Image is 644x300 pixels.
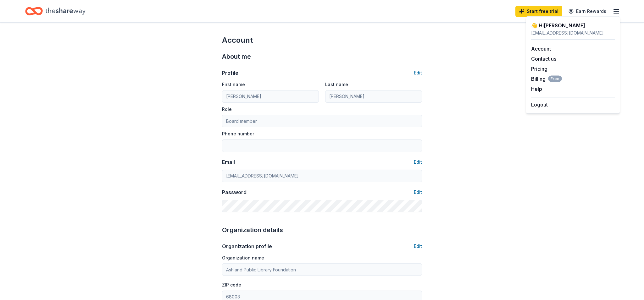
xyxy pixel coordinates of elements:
button: Logout [531,101,548,108]
label: First name [222,81,245,88]
span: Free [548,76,562,82]
div: About me [222,52,422,62]
label: ZIP code [222,282,241,288]
div: 👋 Hi [PERSON_NAME] [531,22,615,29]
label: Phone number [222,131,254,137]
div: Password [222,188,247,196]
div: Organization profile [222,243,272,250]
button: Help [531,85,542,93]
label: Role [222,106,232,112]
button: Contact us [531,55,556,63]
button: BillingFree [531,75,562,83]
div: Email [222,158,235,166]
button: Edit [414,69,422,77]
a: Pricing [531,66,547,72]
label: Organization name [222,255,264,261]
label: Last name [325,81,348,88]
a: Home [25,4,86,19]
a: Account [531,46,551,52]
div: Organization details [222,225,422,235]
button: Edit [414,158,422,166]
button: Edit [414,188,422,196]
div: Account [222,35,422,45]
button: Edit [414,243,422,250]
div: Profile [222,69,238,77]
a: Earn Rewards [565,6,610,17]
a: Start free trial [515,6,562,17]
span: Billing [531,75,562,83]
div: [EMAIL_ADDRESS][DOMAIN_NAME] [531,29,615,37]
